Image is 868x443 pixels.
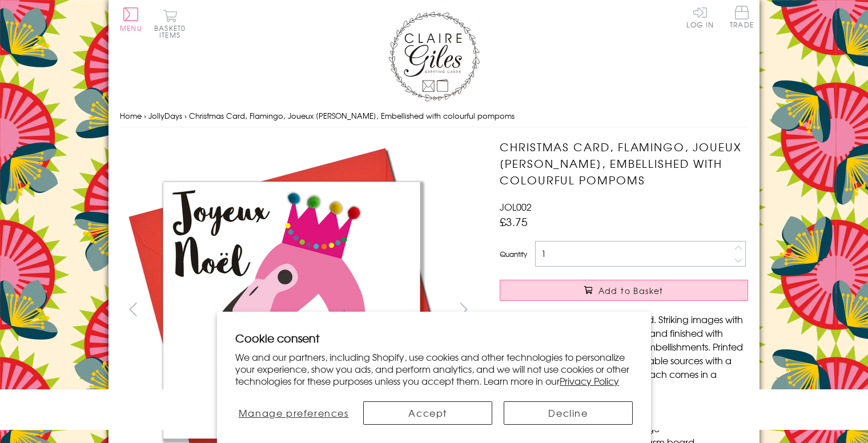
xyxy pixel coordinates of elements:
h1: Christmas Card, Flamingo, Joueux [PERSON_NAME], Embellished with colourful pompoms [500,139,748,188]
button: Accept [363,401,492,425]
p: We and our partners, including Shopify, use cookies and other technologies to personalize your ex... [235,351,633,386]
a: Privacy Policy [560,374,619,388]
span: › [144,110,146,121]
span: 0 items [159,23,186,40]
button: next [451,296,477,322]
span: JOL002 [500,200,532,214]
span: £3.75 [500,214,528,229]
span: Manage preferences [239,406,349,420]
h2: Cookie consent [235,330,633,346]
span: Add to Basket [598,285,664,296]
button: prev [120,296,146,322]
button: Manage preferences [235,401,352,425]
a: Trade [730,6,754,30]
img: Claire Giles Greetings Cards [388,11,480,102]
nav: breadcrumbs [120,104,748,128]
span: Trade [730,6,754,28]
button: Add to Basket [500,280,748,301]
a: Log In [686,6,714,28]
span: › [184,110,187,121]
a: Home [120,110,142,121]
span: Christmas Card, Flamingo, Joueux [PERSON_NAME], Embellished with colourful pompoms [189,110,515,121]
label: Quantity [500,249,527,259]
button: Basket0 items [154,9,186,38]
span: Menu [120,23,142,33]
button: Decline [504,401,633,425]
a: JollyDays [148,110,182,121]
button: Menu [120,7,142,31]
